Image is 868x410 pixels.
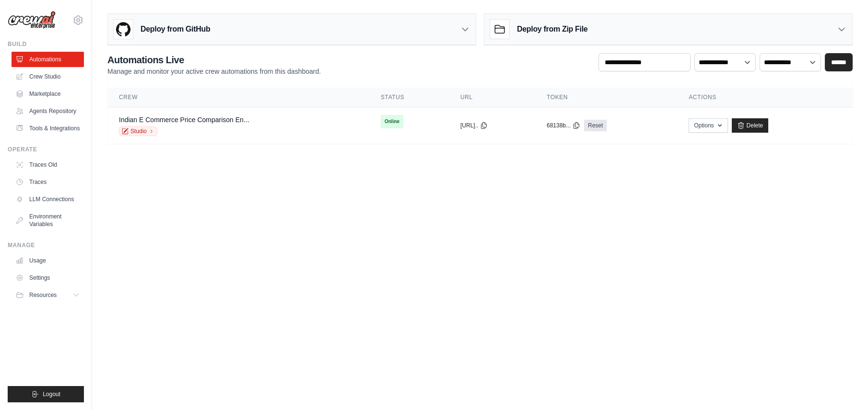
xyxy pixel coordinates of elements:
th: Crew [107,88,369,107]
a: Crew Studio [12,69,84,84]
a: Delete [732,118,769,133]
p: Manage and monitor your active crew automations from this dashboard. [107,67,321,76]
th: URL [449,88,535,107]
a: Traces [12,174,84,190]
th: Status [369,88,449,107]
a: Studio [119,126,157,136]
a: Automations [12,52,84,67]
button: Options [689,118,727,133]
span: Resources [29,291,57,299]
a: Usage [12,253,84,268]
a: Traces Old [12,157,84,172]
a: Marketplace [12,86,84,102]
button: Resources [12,287,84,303]
th: Token [535,88,677,107]
button: 68138b... [547,122,580,129]
span: Logout [43,390,60,398]
a: LLM Connections [12,192,84,207]
h2: Automations Live [107,53,321,67]
a: Settings [12,270,84,285]
div: Manage [8,241,84,249]
img: GitHub Logo [114,20,133,39]
th: Actions [677,88,853,107]
a: Environment Variables [12,209,84,232]
span: Online [381,115,403,128]
h3: Deploy from GitHub [141,23,210,35]
a: Tools & Integrations [12,121,84,136]
img: Logo [8,11,56,29]
a: Reset [584,120,607,131]
div: Build [8,40,84,48]
a: Agents Repository [12,103,84,119]
div: Operate [8,146,84,153]
button: Logout [8,386,84,402]
a: Indian E Commerce Price Comparison En... [119,116,249,124]
h3: Deploy from Zip File [517,23,587,35]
